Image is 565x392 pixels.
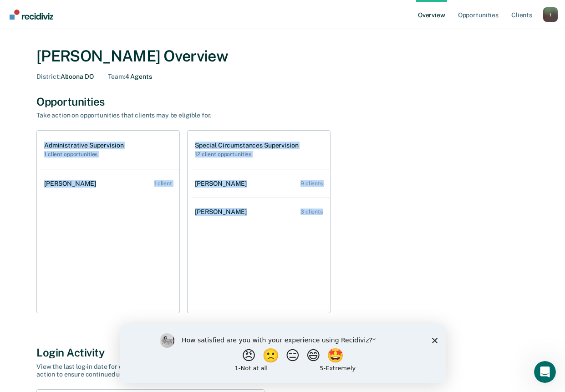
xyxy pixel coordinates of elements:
[41,171,179,197] a: [PERSON_NAME] 1 client
[36,346,529,359] div: Login Activity
[36,112,355,119] div: Take action on opportunities that clients may be eligible for.
[195,180,250,188] div: [PERSON_NAME]
[191,171,330,197] a: [PERSON_NAME] 9 clients
[543,7,558,22] div: t
[154,180,172,187] div: 1 client
[120,324,446,383] iframe: Survey by Kim from Recidiviz
[195,208,250,216] div: [PERSON_NAME]
[36,47,529,66] div: [PERSON_NAME] Overview
[191,199,330,225] a: [PERSON_NAME] 3 clients
[108,73,125,80] span: Team :
[36,73,93,81] div: Altoona DO
[44,142,123,149] h1: Administrative Supervision
[543,7,558,22] button: Profile dropdown button
[36,95,529,108] div: Opportunities
[36,363,355,378] div: View the last log-in date for each agent. Any agent inactive for over 30 days will be flagged, so...
[195,142,298,149] h1: Special Circumstances Supervision
[10,10,53,20] img: Recidiviz
[534,361,556,383] iframe: Intercom live chat
[300,209,323,215] div: 3 clients
[195,151,298,158] h2: 12 client opportunities
[300,180,323,187] div: 9 clients
[44,180,100,188] div: [PERSON_NAME]
[44,151,123,158] h2: 1 client opportunities
[36,73,61,80] span: District :
[108,73,152,81] div: 4 Agents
